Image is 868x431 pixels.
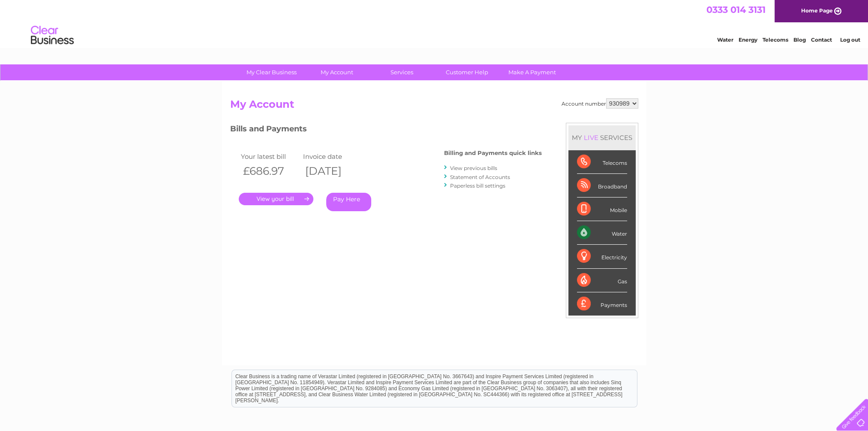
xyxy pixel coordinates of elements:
[577,197,627,221] div: Mobile
[230,98,638,115] h2: My Account
[739,36,757,43] a: Energy
[717,36,733,43] a: Water
[236,64,307,80] a: My Clear Business
[444,150,542,156] h4: Billing and Payments quick links
[432,64,502,80] a: Customer Help
[562,98,638,109] div: Account number
[577,292,627,316] div: Payments
[326,193,371,211] a: Pay Here
[497,64,568,80] a: Make A Payment
[568,125,636,150] div: MY SERVICES
[450,182,505,189] a: Paperless bill settings
[230,123,542,138] h3: Bills and Payments
[577,221,627,245] div: Water
[577,245,627,268] div: Electricity
[30,22,74,49] img: logo.png
[301,151,363,162] td: Invoice date
[450,165,497,171] a: View previous bills
[793,36,806,43] a: Blog
[239,162,301,180] th: £686.97
[582,134,600,142] div: LIVE
[840,36,860,43] a: Log out
[366,64,437,80] a: Services
[706,4,766,15] a: 0333 014 3131
[577,269,627,292] div: Gas
[811,36,832,43] a: Contact
[239,193,313,205] a: .
[239,151,301,162] td: Your latest bill
[763,36,788,43] a: Telecoms
[577,150,627,174] div: Telecoms
[301,162,363,180] th: [DATE]
[232,5,637,42] div: Clear Business is a trading name of Verastar Limited (registered in [GEOGRAPHIC_DATA] No. 3667643...
[450,174,510,180] a: Statement of Accounts
[577,174,627,197] div: Broadband
[301,64,372,80] a: My Account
